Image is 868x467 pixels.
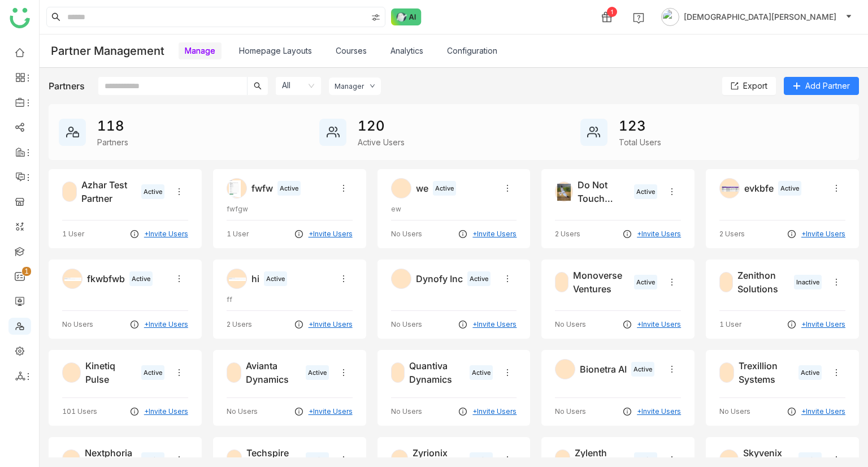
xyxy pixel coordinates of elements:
[607,7,617,17] div: 1
[81,178,137,205] div: Azhar Test Partner
[336,46,367,55] a: Courses
[97,116,128,136] div: 118
[737,269,789,296] div: Zenithon Solutions
[358,136,405,148] div: Active Users
[472,407,517,417] a: +Invite Users
[634,275,657,290] div: Active
[619,136,661,148] div: Total Users
[573,269,630,296] div: Monoverse Ventures
[555,319,586,330] div: No Users
[720,179,740,199] img: 6868be3682f7e37c0c727799
[144,319,188,330] a: +Invite Users
[416,181,428,195] div: we
[185,46,215,55] a: Manage
[62,319,93,330] div: No Users
[433,181,456,196] div: Active
[227,204,353,214] div: fwfgw
[472,319,517,330] a: +Invite Users
[805,80,850,92] span: Add Partner
[719,229,745,239] div: 2 Users
[227,229,249,239] div: 1 User
[85,359,137,386] div: Kinetiq Pulse
[391,229,422,239] div: No Users
[24,266,29,277] p: 1
[129,271,153,287] div: Active
[144,229,188,239] a: +Invite Users
[631,362,654,377] div: Active
[794,275,822,290] div: Inactive
[144,407,188,417] a: +Invite Users
[801,319,845,330] a: +Invite Users
[62,229,84,239] div: 1 User
[227,295,353,305] div: ff
[719,407,750,417] div: No Users
[335,82,364,90] div: Manager
[778,181,801,196] div: Active
[578,178,630,205] div: Do Not Touch Partner
[801,229,845,239] a: +Invite Users
[555,229,580,239] div: 2 Users
[722,77,776,95] button: Export
[684,11,836,23] span: [DEMOGRAPHIC_DATA][PERSON_NAME]
[309,407,353,417] a: +Invite Users
[10,8,30,28] img: logo
[784,77,859,95] button: Add Partner
[659,8,854,26] button: [DEMOGRAPHIC_DATA][PERSON_NAME]
[619,116,661,136] div: 123
[467,271,491,287] div: Active
[309,319,353,330] a: +Invite Users
[306,365,329,380] div: Active
[141,184,164,200] div: Active
[227,407,258,417] div: No Users
[87,272,125,286] div: fkwbfwb
[227,269,248,289] img: 6867978052e8902e80224d92
[634,184,657,200] div: Active
[637,319,681,330] a: +Invite Users
[282,77,315,95] nz-select-item: All
[239,46,312,55] a: Homepage Layouts
[637,407,681,417] a: +Invite Users
[277,181,301,196] div: Active
[637,229,681,239] a: +Invite Users
[51,44,164,58] div: Partner Management
[251,181,273,195] div: fwfw
[391,8,422,25] img: ask-buddy-normal.svg
[739,359,794,386] div: Trexillion Systems
[743,80,767,92] span: Export
[264,271,287,287] div: Active
[470,365,493,380] div: Active
[227,179,242,199] img: 689c6ff5a2c09d0bea21de19
[416,272,463,286] div: Dynofy Inc
[798,365,822,380] div: Active
[447,46,497,55] a: Configuration
[555,182,572,202] img: 686df30f59614c7980a3c344
[227,319,252,330] div: 2 Users
[661,8,679,26] img: avatar
[472,229,517,239] a: +Invite Users
[49,79,85,93] div: Partners
[390,46,423,55] a: Analytics
[358,116,405,136] div: 120
[246,359,301,386] div: Avianta Dynamics
[555,407,586,417] div: No Users
[62,407,97,417] div: 101 Users
[309,229,353,239] a: +Invite Users
[580,362,627,376] div: Bionetra AI
[371,13,380,22] img: search-type.svg
[633,12,644,24] img: help.svg
[801,407,845,417] a: +Invite Users
[391,319,422,330] div: No Users
[409,359,465,386] div: Quantiva Dynamics
[719,319,741,330] div: 1 User
[391,407,422,417] div: No Users
[251,272,259,286] div: hi
[141,365,164,380] div: Active
[22,267,31,276] nz-badge-sup: 1
[63,269,83,289] img: 6867a94a439ed8697d111069
[391,204,517,214] div: ew
[744,181,774,195] div: evkbfe
[97,136,128,148] div: Partners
